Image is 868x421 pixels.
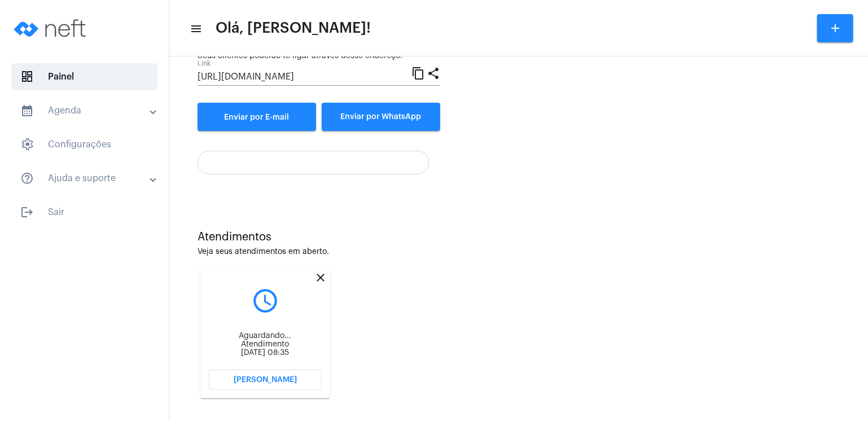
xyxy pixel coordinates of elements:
[225,113,290,121] span: Enviar por E-mail
[11,63,157,90] span: Painel
[11,131,157,158] span: Configurações
[411,66,425,80] mat-icon: content_copy
[216,19,371,37] span: Olá, [PERSON_NAME]!
[234,376,297,384] span: [PERSON_NAME]
[314,271,327,284] mat-icon: close
[828,21,842,35] mat-icon: add
[198,248,840,256] div: Veja seus atendimentos em aberto.
[209,370,322,390] button: [PERSON_NAME]
[209,349,322,357] div: [DATE] 08:35
[198,103,316,131] a: Enviar por E-mail
[7,165,169,192] mat-expansion-panel-header: sidenav iconAjuda e suporte
[7,97,169,124] mat-expansion-panel-header: sidenav iconAgenda
[209,340,322,349] div: Atendimento
[9,6,94,51] img: logo-neft-novo-2.png
[20,70,34,84] span: sidenav icon
[20,138,34,151] span: sidenav icon
[209,287,322,315] mat-icon: query_builder
[209,332,322,340] div: Aguardando...
[20,172,34,185] mat-icon: sidenav icon
[427,66,440,80] mat-icon: share
[341,113,422,121] span: Enviar por WhatsApp
[190,22,201,36] mat-icon: sidenav icon
[322,103,440,131] button: Enviar por WhatsApp
[198,231,840,243] div: Atendimentos
[20,104,34,117] mat-icon: sidenav icon
[11,199,157,226] span: Sair
[20,205,34,219] mat-icon: sidenav icon
[20,104,151,117] mat-panel-title: Agenda
[20,172,151,185] mat-panel-title: Ajuda e suporte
